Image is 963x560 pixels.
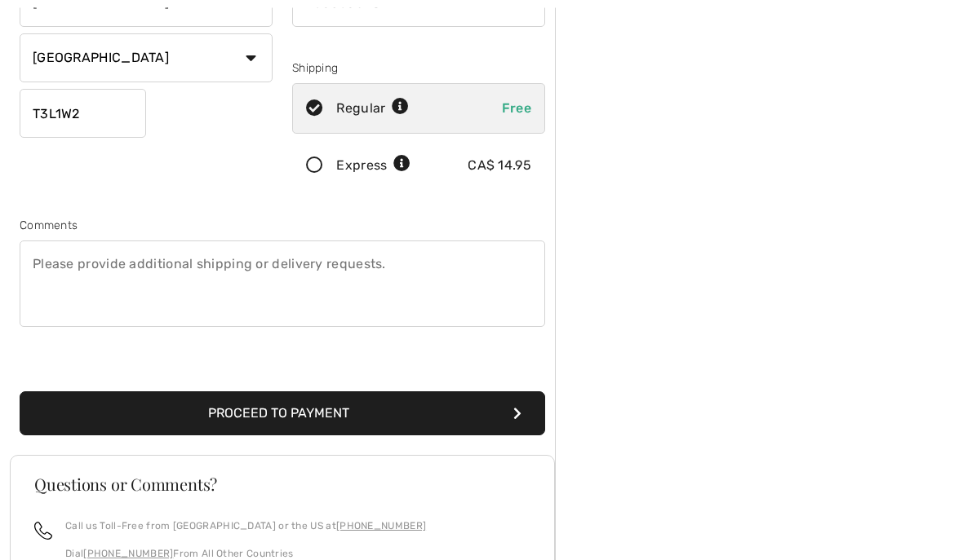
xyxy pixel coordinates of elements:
[83,549,173,560] a: [PHONE_NUMBER]
[34,477,530,493] h3: Questions or Comments?
[20,90,146,139] input: Zip/Postal Code
[502,101,531,117] span: Free
[65,519,426,534] p: Call us Toll-Free from [GEOGRAPHIC_DATA] or the US at
[336,157,410,176] div: Express
[20,392,545,436] button: Proceed to Payment
[34,523,52,540] img: call
[336,99,409,119] div: Regular
[292,60,545,77] div: Shipping
[20,218,545,235] div: Comments
[336,521,426,532] a: [PHONE_NUMBER]
[468,157,531,176] div: CA$ 14.95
